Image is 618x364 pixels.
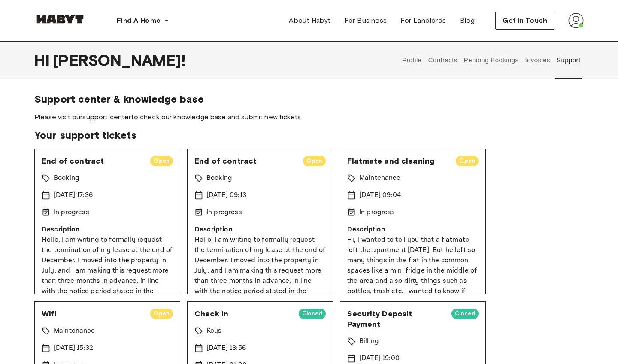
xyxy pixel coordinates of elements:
p: In progress [206,207,242,218]
a: For Business [338,12,394,29]
button: Find A Home [110,12,176,29]
span: Security Deposit Payment [347,309,445,329]
span: Wifi [42,309,143,319]
p: [DATE] 15:32 [54,343,93,353]
span: Find A Home [117,15,161,26]
span: Please visit our to check our knowledge base and submit new tickets. [34,112,584,122]
p: [DATE] 13:56 [206,343,246,353]
a: support center [82,113,131,121]
img: Habyt [34,15,86,24]
span: Blog [460,15,475,26]
a: For Landlords [394,12,453,29]
span: Support center & knowledge base [34,93,584,106]
p: Maintenance [54,326,95,336]
p: Description [194,224,326,235]
span: Hi [34,51,53,69]
span: Check in [194,309,292,319]
p: Maintenance [359,173,400,183]
span: Your support tickets [34,129,584,142]
span: Closed [451,309,479,318]
span: [PERSON_NAME] ! [53,51,185,69]
p: [DATE] 09:13 [206,190,246,200]
p: Description [42,224,173,235]
span: For Landlords [400,15,446,26]
span: About Habyt [289,15,330,26]
button: Support [555,41,582,79]
p: [DATE] 09:04 [359,190,401,200]
span: End of contract [42,156,143,166]
p: Billing [359,336,379,346]
div: user profile tabs [399,41,584,79]
span: Open [150,157,173,165]
button: Invoices [524,41,551,79]
p: Description [347,224,479,235]
button: Pending Bookings [463,41,520,79]
img: avatar [568,13,584,28]
p: Booking [54,173,79,183]
button: Profile [401,41,423,79]
p: Keys [206,326,222,336]
span: End of contract [194,156,296,166]
p: Booking [206,173,232,183]
p: In progress [54,207,89,218]
p: [DATE] 19:00 [359,353,400,364]
button: Contracts [427,41,458,79]
span: Open [150,309,173,318]
span: Closed [299,309,326,318]
span: For Business [345,15,387,26]
a: Blog [453,12,482,29]
span: Flatmate and cleaning [347,156,449,166]
span: Get in Touch [503,15,547,26]
span: Open [303,157,326,165]
p: [DATE] 17:36 [54,190,93,200]
a: About Habyt [282,12,337,29]
p: In progress [359,207,395,218]
button: Get in Touch [495,12,554,30]
span: Open [456,157,479,165]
